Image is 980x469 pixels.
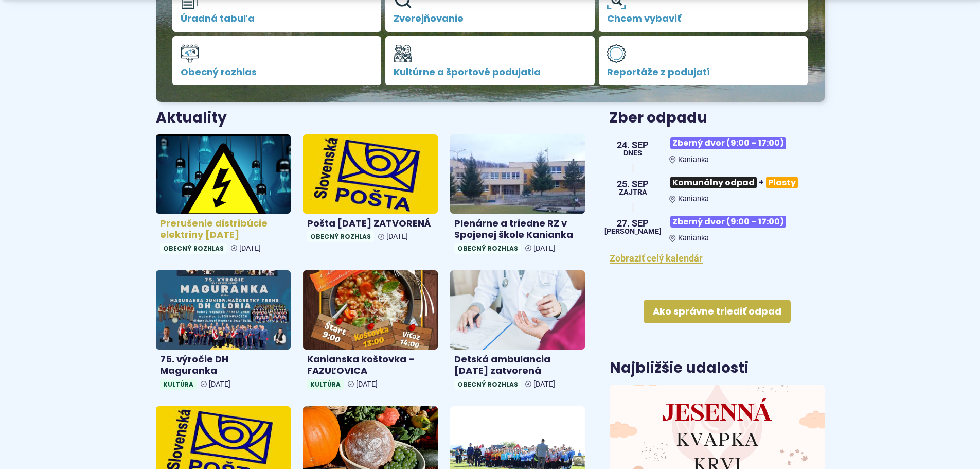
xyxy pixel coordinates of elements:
span: [PERSON_NAME] [604,228,661,235]
a: Zobraziť celý kalendár [610,253,703,264]
span: Plasty [766,177,798,188]
span: Zberný dvor (9:00 – 17:00) [670,137,786,149]
a: Zberný dvor (9:00 – 17:00) Kanianka 27. sep [PERSON_NAME] [610,212,824,242]
h4: Pošta [DATE] ZATVORENÁ [307,218,434,230]
span: Obecný rozhlas [181,67,373,77]
span: Zverejňovanie [394,13,586,24]
span: Obecný rozhlas [307,231,374,242]
span: 24. sep [617,141,649,150]
span: Reportáže z podujatí [607,67,800,77]
span: Zajtra [617,189,649,196]
a: Obecný rozhlas [172,36,382,85]
span: [DATE] [386,232,408,241]
span: Úradná tabuľa [181,13,373,24]
span: Obecný rozhlas [160,243,227,254]
a: Detská ambulancia [DATE] zatvorená Obecný rozhlas [DATE] [450,270,585,394]
span: Kanianka [678,155,709,164]
span: [DATE] [209,380,230,389]
span: 25. sep [617,180,649,189]
h3: + [669,172,824,193]
a: 75. výročie DH Maguranka Kultúra [DATE] [156,270,291,394]
span: [DATE] [356,380,378,389]
span: Kultúra [307,379,344,390]
span: Obecný rozhlas [454,243,521,254]
h4: Detská ambulancia [DATE] zatvorená [454,354,581,377]
span: 27. sep [604,219,661,228]
span: [DATE] [239,244,261,253]
span: [DATE] [533,244,555,253]
span: Chcem vybaviť [607,13,800,24]
h3: Aktuality [156,110,227,126]
span: Kanianka [678,234,709,242]
h4: 75. výročie DH Maguranka [160,354,287,377]
span: Kultúra [160,379,197,390]
a: Plenárne a triedne RZ v Spojenej škole Kanianka Obecný rozhlas [DATE] [450,134,585,258]
h3: Zber odpadu [610,110,824,126]
a: Komunálny odpad+Plasty Kanianka 25. sep Zajtra [610,172,824,203]
h4: Plenárne a triedne RZ v Spojenej škole Kanianka [454,218,581,241]
span: Obecný rozhlas [454,379,521,390]
h4: Kanianska koštovka – FAZUĽOVICA [307,354,434,377]
h3: Najbližšie udalosti [610,360,749,376]
span: Kanianka [678,195,709,203]
span: Zberný dvor (9:00 – 17:00) [670,216,786,228]
a: Ako správne triediť odpad [644,300,791,323]
span: Komunálny odpad [670,177,757,188]
a: Prerušenie distribúcie elektriny [DATE] Obecný rozhlas [DATE] [156,134,291,258]
a: Reportáže z podujatí [599,36,808,85]
span: Kultúrne a športové podujatia [394,67,586,77]
a: Kanianska koštovka – FAZUĽOVICA Kultúra [DATE] [303,270,438,394]
a: Pošta [DATE] ZATVORENÁ Obecný rozhlas [DATE] [303,134,438,246]
h4: Prerušenie distribúcie elektriny [DATE] [160,218,287,241]
a: Zberný dvor (9:00 – 17:00) Kanianka 24. sep Dnes [610,133,824,164]
span: Dnes [617,150,649,157]
span: [DATE] [533,380,555,389]
a: Kultúrne a športové podujatia [385,36,595,85]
